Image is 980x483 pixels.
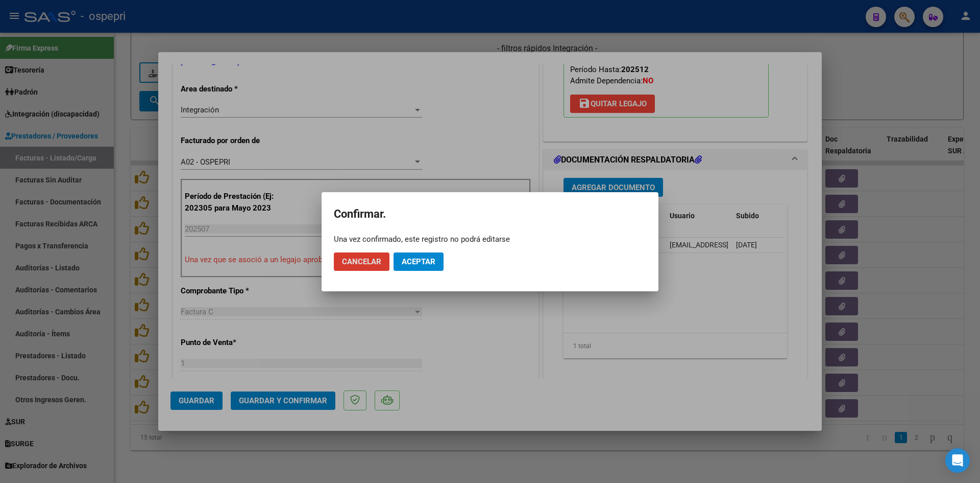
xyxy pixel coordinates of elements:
div: Una vez confirmado, este registro no podrá editarse [334,234,646,244]
div: Open Intercom Messenger [945,448,970,473]
h2: Confirmar. [334,204,646,224]
span: Cancelar [342,257,381,266]
button: Cancelar [334,252,389,271]
button: Aceptar [394,252,444,271]
span: Aceptar [402,257,435,266]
